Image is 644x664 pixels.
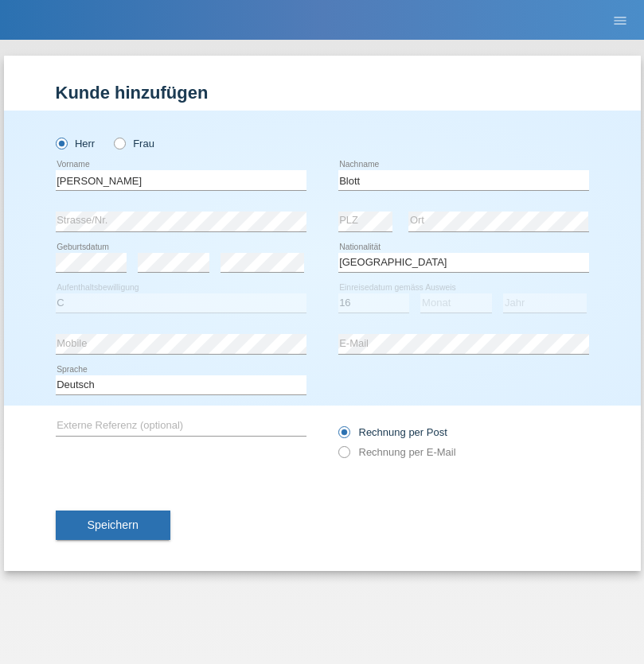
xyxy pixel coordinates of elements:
[56,138,96,149] label: Herr
[612,13,628,29] i: menu
[338,446,349,466] input: Rechnung per E-Mail
[56,83,589,103] h1: Kunde hinzufügen
[88,518,139,531] span: Speichern
[604,15,636,25] a: menu
[338,446,456,458] label: Rechnung per E-Mail
[338,426,349,446] input: Rechnung per Post
[114,138,154,149] label: Frau
[114,138,124,148] input: Frau
[56,138,66,148] input: Herr
[338,426,447,438] label: Rechnung per Post
[56,511,170,541] button: Speichern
